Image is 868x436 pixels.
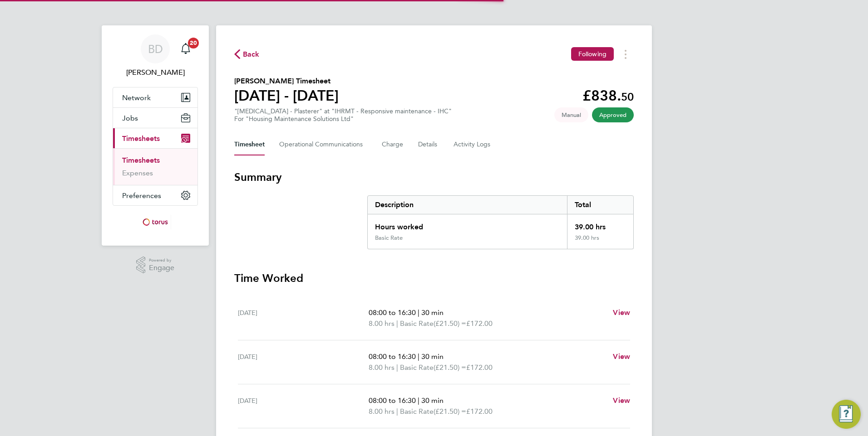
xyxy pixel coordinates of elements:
span: (£21.50) = [434,407,466,416]
span: Timesheets [122,134,160,143]
span: Back [243,49,260,60]
a: View [613,307,630,318]
button: Charge [382,134,404,155]
div: Total [567,196,633,214]
button: Jobs [113,108,197,128]
button: Back [234,48,260,60]
span: View [613,308,630,317]
button: Operational Communications [279,134,367,155]
img: torus-logo-retina.png [139,215,171,229]
span: 8.00 hrs [369,363,395,372]
span: Basic Rate [400,362,434,373]
span: | [396,319,398,328]
div: [DATE] [238,307,369,329]
span: £172.00 [466,407,493,416]
span: Network [122,93,151,102]
span: BD [148,43,163,55]
button: Timesheets [113,128,197,148]
span: (£21.50) = [434,363,466,372]
span: Jobs [122,114,138,122]
span: Following [578,50,607,58]
span: Preferences [122,191,161,200]
h3: Summary [234,170,634,184]
span: (£21.50) = [434,319,466,328]
span: This timesheet was manually created. [554,107,588,122]
div: [DATE] [238,351,369,373]
div: Summary [367,195,634,249]
h1: [DATE] - [DATE] [234,87,339,105]
button: Preferences [113,185,197,205]
h3: Time Worked [234,271,634,286]
a: Powered byEngage [136,257,175,274]
span: 30 min [421,396,444,405]
button: Details [418,134,439,155]
span: 30 min [421,308,444,317]
span: | [418,352,419,361]
a: 20 [177,34,195,63]
span: £172.00 [466,363,493,372]
a: BD[PERSON_NAME] [113,34,198,78]
span: £172.00 [466,319,493,328]
span: 8.00 hrs [369,319,395,328]
nav: Main navigation [102,25,209,246]
div: "[MEDICAL_DATA] - Plasterer" at "IHRMT - Responsive maintenance - IHC" [234,107,452,123]
button: Network [113,87,197,107]
div: Hours worked [368,214,567,234]
span: 8.00 hrs [369,407,395,416]
div: Description [368,196,567,214]
div: For "Housing Maintenance Solutions Ltd" [234,115,452,123]
span: 08:00 to 16:30 [369,352,416,361]
button: Activity Logs [454,134,492,155]
span: This timesheet has been approved. [592,107,634,122]
div: [DATE] [238,395,369,417]
span: | [418,396,419,405]
span: Powered by [149,257,174,264]
span: 08:00 to 16:30 [369,396,416,405]
span: | [418,308,419,317]
span: | [396,363,398,372]
a: View [613,351,630,362]
div: Timesheets [113,148,197,185]
span: 50 [621,90,634,103]
h2: [PERSON_NAME] Timesheet [234,76,339,87]
button: Following [571,47,614,61]
span: | [396,407,398,416]
a: Expenses [122,169,153,177]
button: Timesheet [234,134,265,155]
div: 39.00 hrs [567,214,633,234]
a: Timesheets [122,156,160,165]
span: View [613,396,630,405]
button: Engage Resource Center [832,400,861,429]
span: Brendan Day [113,67,198,78]
a: Go to home page [113,215,198,229]
app-decimal: £838. [582,87,634,104]
a: View [613,395,630,406]
span: Basic Rate [400,318,434,329]
span: View [613,352,630,361]
span: Engage [149,264,174,272]
button: Timesheets Menu [617,47,634,61]
span: 20 [188,38,199,48]
div: 39.00 hrs [567,234,633,249]
span: Basic Rate [400,406,434,417]
div: Basic Rate [375,234,403,242]
span: 30 min [421,352,444,361]
span: 08:00 to 16:30 [369,308,416,317]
